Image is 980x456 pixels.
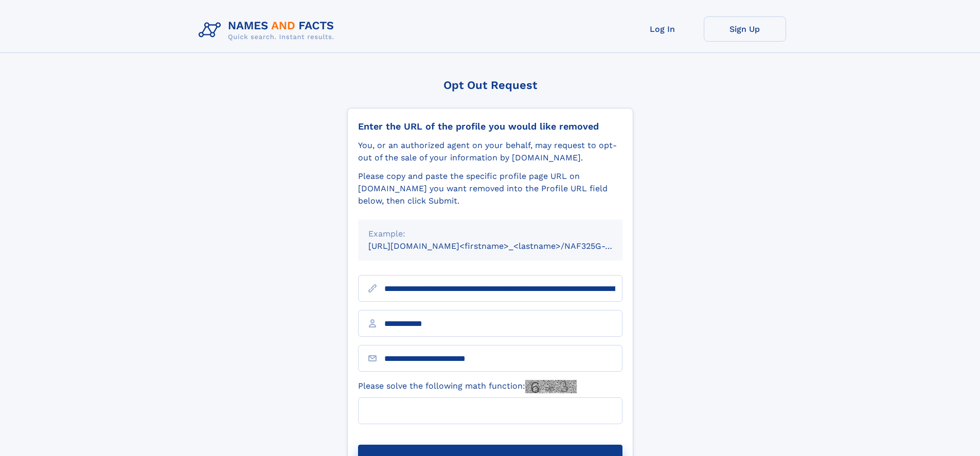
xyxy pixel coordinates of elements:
[368,228,612,240] div: Example:
[358,139,622,164] div: You, or an authorized agent on your behalf, may request to opt-out of the sale of your informatio...
[358,380,577,393] label: Please solve the following math function:
[368,241,642,251] small: [URL][DOMAIN_NAME]<firstname>_<lastname>/NAF325G-xxxxxxxx
[704,16,786,42] a: Sign Up
[358,121,622,132] div: Enter the URL of the profile you would like removed
[347,79,633,92] div: Opt Out Request
[358,170,622,207] div: Please copy and paste the specific profile page URL on [DOMAIN_NAME] you want removed into the Pr...
[621,16,704,42] a: Log In
[194,16,343,44] img: Logo Names and Facts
